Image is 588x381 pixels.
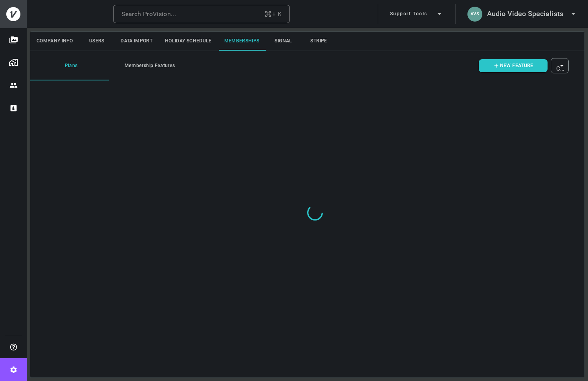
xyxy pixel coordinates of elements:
[387,4,447,24] button: Support Tools
[264,9,282,20] div: + K
[9,58,18,67] img: Organizations page icon
[159,32,218,51] button: Holiday Schedule
[301,32,337,51] button: Stripe
[109,51,187,80] button: Membership Features
[79,32,114,51] button: Users
[114,32,159,51] button: Data Import
[464,4,581,24] button: AVSAudio Video Specialists
[218,32,266,51] button: Memberships
[487,8,563,20] h6: Audio Video Specialists
[121,9,176,20] div: Search ProVision...
[30,32,79,51] button: Company Info
[30,51,109,80] button: Plans
[113,5,290,24] button: Search ProVision...+ K
[266,32,301,51] button: Signal
[479,59,548,72] button: NEW FEATURE
[467,7,482,22] div: AVS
